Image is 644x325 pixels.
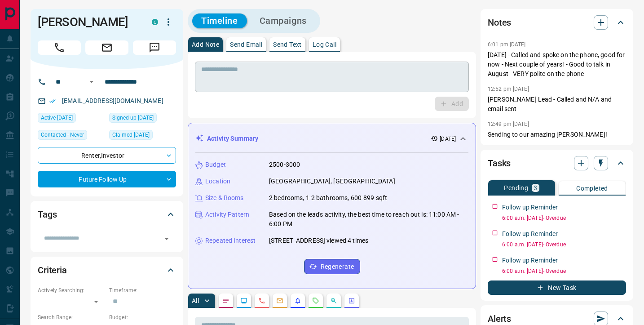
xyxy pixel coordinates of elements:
p: Log Call [313,41,336,48]
div: Tue Aug 12 2025 [38,113,105,125]
p: 12:49 pm [DATE] [488,121,529,127]
p: 6:01 pm [DATE] [488,41,526,48]
p: Follow up Reminder [502,229,558,239]
button: Regenerate [304,259,360,274]
div: Activity Summary[DATE] [195,130,468,147]
p: Follow up Reminder [502,256,558,265]
p: Actively Searching: [38,286,105,294]
span: Active [DATE] [41,113,73,122]
button: Open [86,76,97,87]
p: Sending to our amazing [PERSON_NAME]! [488,130,626,139]
p: Activity Pattern [205,210,249,219]
svg: Calls [258,297,265,304]
span: Claimed [DATE] [112,130,150,139]
p: [STREET_ADDRESS] viewed 4 times [269,236,368,245]
div: Renter , Investor [38,147,176,164]
p: 3 [534,185,537,191]
svg: Notes [222,297,229,304]
p: [PERSON_NAME] Lead - Called and N/A and email sent [488,95,626,114]
h2: Tasks [488,156,511,170]
p: Timeframe: [109,286,176,294]
p: 2500-3000 [269,160,300,169]
span: Message [133,40,176,55]
a: [EMAIL_ADDRESS][DOMAIN_NAME] [62,97,163,104]
p: Location [205,177,230,186]
p: All [192,298,199,304]
p: Repeated Interest [205,236,256,245]
p: Search Range: [38,313,105,321]
p: Size & Rooms [205,193,244,203]
p: [DATE] - Called and spoke on the phone, good for now - Next couple of years! - Good to talk in Au... [488,50,626,79]
p: Send Email [230,41,262,48]
p: 6:00 a.m. [DATE] - Overdue [502,267,626,275]
span: Call [38,40,81,55]
p: Budget: [109,313,176,321]
div: condos.ca [152,19,158,25]
svg: Email Verified [49,98,56,104]
button: Campaigns [251,13,316,28]
svg: Opportunities [330,297,337,304]
div: Tags [38,204,176,225]
div: Criteria [38,259,176,281]
svg: Emails [276,297,283,304]
p: Send Text [273,41,302,48]
svg: Lead Browsing Activity [240,297,247,304]
div: Fri Feb 07 2025 [109,130,176,142]
svg: Agent Actions [348,297,355,304]
p: 6:00 a.m. [DATE] - Overdue [502,240,626,249]
p: [DATE] [440,135,456,143]
svg: Listing Alerts [294,297,301,304]
div: Notes [488,12,626,33]
p: 12:52 pm [DATE] [488,86,529,92]
button: New Task [488,280,626,295]
button: Timeline [192,13,247,28]
p: Activity Summary [207,134,258,143]
div: Future Follow Up [38,171,176,187]
h2: Criteria [38,263,67,277]
p: Completed [576,185,608,191]
div: Sat Feb 11 2017 [109,113,176,125]
p: Add Note [192,41,219,48]
h2: Tags [38,207,57,222]
svg: Requests [312,297,319,304]
button: Open [160,232,173,245]
span: Signed up [DATE] [112,113,154,122]
p: [GEOGRAPHIC_DATA], [GEOGRAPHIC_DATA] [269,177,395,186]
p: 6:00 a.m. [DATE] - Overdue [502,214,626,222]
div: Tasks [488,152,626,174]
h1: [PERSON_NAME] [38,15,138,29]
p: Pending [504,185,528,191]
p: 2 bedrooms, 1-2 bathrooms, 600-899 sqft [269,193,387,203]
p: Follow up Reminder [502,203,558,212]
span: Email [85,40,128,55]
h2: Notes [488,15,511,30]
span: Contacted - Never [41,130,84,139]
p: Budget [205,160,226,169]
p: Based on the lead's activity, the best time to reach out is: 11:00 AM - 6:00 PM [269,210,468,229]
